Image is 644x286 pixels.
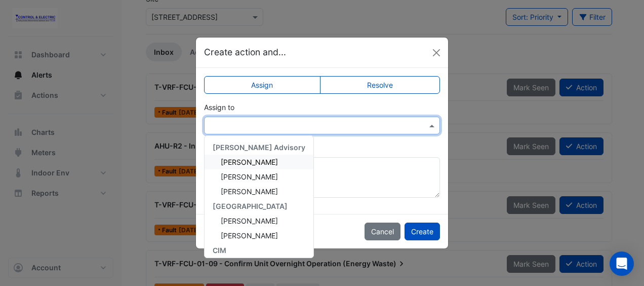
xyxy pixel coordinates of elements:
span: [PERSON_NAME] [221,231,278,240]
span: [PERSON_NAME] [221,217,278,225]
span: [PERSON_NAME] Advisory [213,143,305,152]
button: Cancel [365,223,400,240]
label: Resolve [320,76,440,94]
h5: Create action and... [204,46,286,59]
span: [PERSON_NAME] [221,172,278,181]
span: [PERSON_NAME] [221,158,278,166]
ng-dropdown-panel: Options list [204,135,314,258]
button: Close [429,45,444,60]
span: [PERSON_NAME] [221,187,278,196]
button: Create [405,223,440,240]
div: Open Intercom Messenger [610,252,634,276]
label: Assign [204,76,320,94]
span: CIM [213,246,226,255]
span: [GEOGRAPHIC_DATA] [213,202,288,210]
label: Assign to [204,102,234,113]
